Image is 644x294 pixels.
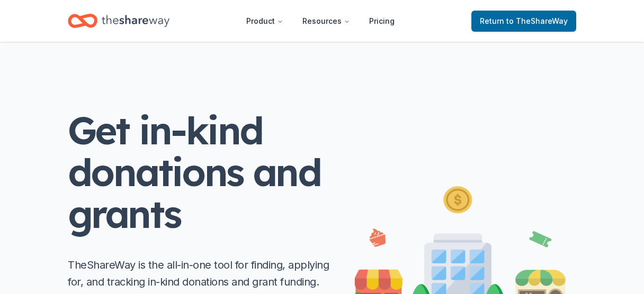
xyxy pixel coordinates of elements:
[471,11,576,32] a: Returnto TheShareWay
[506,16,568,25] span: to TheShareWay
[68,256,333,290] p: TheShareWay is the all-in-one tool for finding, applying for, and tracking in-kind donations and ...
[238,8,403,33] nav: Main
[238,11,292,32] button: Product
[361,11,403,32] a: Pricing
[294,11,359,32] button: Resources
[68,8,169,33] a: Home
[68,109,333,235] h1: Get in-kind donations and grants
[480,15,568,27] span: Return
